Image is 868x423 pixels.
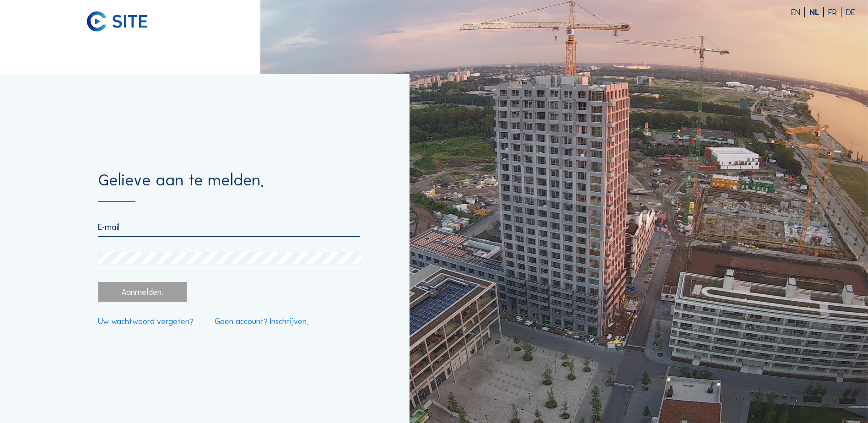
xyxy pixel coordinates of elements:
[98,222,360,232] input: E-mail
[791,8,805,16] div: EN
[98,172,360,202] div: Gelieve aan te melden.
[98,282,186,302] div: Aanmelden.
[215,317,308,325] a: Geen account? Inschrijven.
[846,8,855,16] div: DE
[809,8,824,16] div: NL
[98,317,194,325] a: Uw wachtwoord vergeten?
[828,8,841,16] div: FR
[87,11,148,32] img: C-SITE logo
